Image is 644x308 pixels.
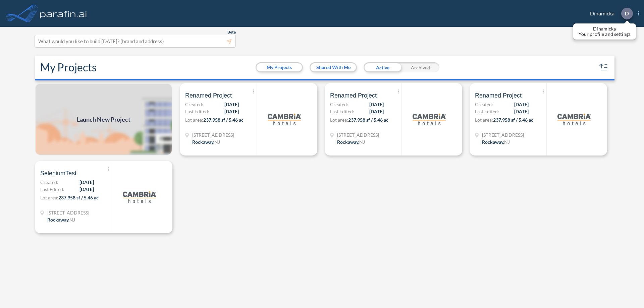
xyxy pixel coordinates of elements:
[348,117,388,123] span: 237,958 sf / 5.46 ac
[369,108,384,115] span: [DATE]
[337,131,379,138] span: 321 Mt Hope Ave
[514,101,529,108] span: [DATE]
[413,103,446,136] img: logo
[58,195,99,200] span: 237,958 sf / 5.46 ac
[598,62,609,73] button: sort
[185,91,232,100] span: Renamed Project
[504,139,510,145] span: NJ
[330,117,348,123] span: Lot area:
[203,117,244,123] span: 237,958 sf / 5.46 ac
[79,179,94,186] span: [DATE]
[579,26,631,32] p: Dinamicka
[40,169,76,177] span: SeleniumTest
[369,101,384,108] span: [DATE]
[224,101,239,108] span: [DATE]
[47,217,69,223] span: Rockaway ,
[35,83,172,156] img: add
[257,63,302,71] button: My Projects
[337,139,359,145] span: Rockaway ,
[47,216,75,223] div: Rockaway, NJ
[224,108,239,115] span: [DATE]
[625,10,629,16] p: D
[330,108,354,115] span: Last Edited:
[475,101,493,108] span: Created:
[69,217,75,223] span: NJ
[192,131,234,138] span: 321 Mt Hope Ave
[35,83,172,156] a: Launch New Project
[39,7,88,20] img: logo
[79,186,94,193] span: [DATE]
[185,101,203,108] span: Created:
[77,115,130,124] span: Launch New Project
[40,186,64,193] span: Last Edited:
[364,62,401,72] div: Active
[557,103,591,136] img: logo
[401,62,439,72] div: Archived
[359,139,365,145] span: NJ
[482,131,524,138] span: 321 Mt Hope Ave
[214,139,220,145] span: NJ
[192,138,220,145] div: Rockaway, NJ
[482,139,504,145] span: Rockaway ,
[579,32,631,37] p: Your profile and settings
[330,91,377,100] span: Renamed Project
[40,61,97,74] h2: My Projects
[47,209,89,216] span: 321 Mt Hope Ave
[123,180,156,214] img: logo
[514,108,529,115] span: [DATE]
[185,108,209,115] span: Last Edited:
[475,108,499,115] span: Last Edited:
[192,139,214,145] span: Rockaway ,
[40,195,58,200] span: Lot area:
[475,91,522,100] span: Renamed Project
[482,138,510,145] div: Rockaway, NJ
[330,101,348,108] span: Created:
[40,179,58,186] span: Created:
[268,103,301,136] img: logo
[227,29,236,35] span: Beta
[337,138,365,145] div: Rockaway, NJ
[493,117,533,123] span: 237,958 sf / 5.46 ac
[311,63,356,71] button: Shared With Me
[580,8,639,19] div: Dinamicka
[475,117,493,123] span: Lot area:
[185,117,203,123] span: Lot area:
